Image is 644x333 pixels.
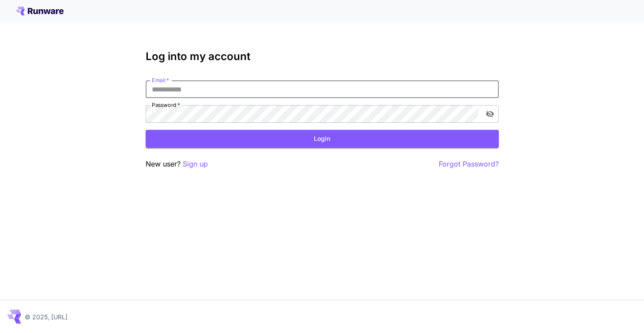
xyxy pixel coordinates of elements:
[146,50,499,63] h3: Log into my account
[152,76,169,84] label: Email
[482,106,498,122] button: toggle password visibility
[25,312,68,322] p: © 2025, [URL]
[146,159,208,170] p: New user?
[146,130,499,148] button: Login
[152,101,180,109] label: Password
[439,159,499,170] button: Forgot Password?
[183,159,208,170] button: Sign up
